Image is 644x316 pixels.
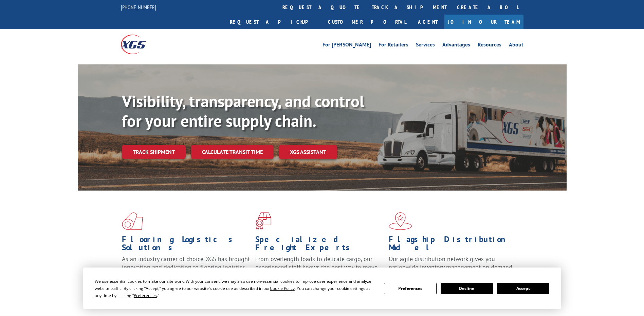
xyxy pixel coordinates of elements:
a: Customer Portal [323,15,411,29]
img: xgs-icon-total-supply-chain-intelligence-red [122,212,143,230]
a: Agent [411,15,444,29]
button: Decline [441,283,493,294]
a: Resources [478,42,501,50]
p: From overlength loads to delicate cargo, our experienced staff knows the best way to move your fr... [255,255,384,285]
a: Join Our Team [444,15,523,29]
a: Calculate transit time [191,145,274,159]
h1: Flagship Distribution Model [389,235,517,255]
img: xgs-icon-focused-on-flooring-red [255,212,271,230]
span: As an industry carrier of choice, XGS has brought innovation and dedication to flooring logistics... [122,255,250,279]
h1: Flooring Logistics Solutions [122,235,250,255]
a: For Retailers [379,42,408,50]
a: Services [416,42,435,50]
h1: Specialized Freight Experts [255,235,384,255]
b: Visibility, transparency, and control for your entire supply chain. [122,91,364,131]
a: XGS ASSISTANT [279,145,337,159]
a: Track shipment [122,145,186,159]
span: Cookie Policy [270,285,295,291]
div: Cookie Consent Prompt [83,268,561,309]
a: Advantages [442,42,470,50]
a: For [PERSON_NAME] [323,42,371,50]
div: We use essential cookies to make our site work. With your consent, we may also use non-essential ... [95,278,376,299]
img: xgs-icon-flagship-distribution-model-red [389,212,412,230]
a: About [509,42,523,50]
span: Preferences [134,293,157,298]
a: Request a pickup [225,15,323,29]
button: Accept [497,283,549,294]
span: Our agile distribution network gives you nationwide inventory management on demand. [389,255,514,271]
button: Preferences [384,283,436,294]
a: [PHONE_NUMBER] [121,4,156,11]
